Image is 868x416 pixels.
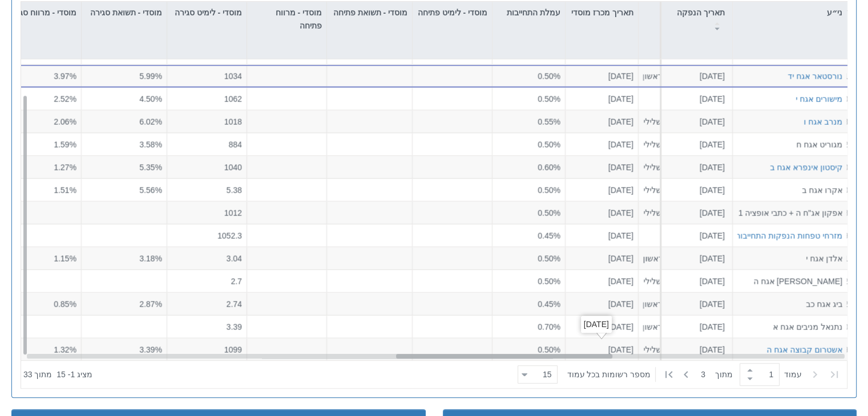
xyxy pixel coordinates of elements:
div: 884 [172,139,242,150]
div: ני״ע [733,2,847,23]
div: שעבוד שוטף שלילי [643,185,706,196]
div: 1099 [172,344,242,356]
div: מישורים אגח י [796,93,842,105]
div: שעבוד שוטף שלילי [643,162,706,173]
div: מגוריט אגח ח [737,139,842,150]
div: [DATE] [665,116,725,128]
button: נורסטאר אגח יד [788,71,842,82]
div: [DATE] [570,276,633,287]
div: 3.39 [172,321,242,333]
div: [PERSON_NAME] אגח ה [737,276,842,287]
div: 2.06% [6,116,76,128]
div: ללא שעבוד [643,230,706,242]
div: 0.55% [497,116,560,128]
div: ‏ מתוך [513,362,845,387]
div: 0.70% [497,321,560,333]
div: [DATE] [665,253,725,264]
div: [DATE] [665,162,725,173]
div: [DATE] [665,299,725,310]
div: עמלת התחייבות [492,2,565,36]
div: 3.04 [172,253,242,264]
button: מזרחי טפחות הנפקות התחייבות 71 [724,230,842,242]
div: [DATE] [570,253,633,264]
button: קיסטון אינפרא אגח ב [770,162,842,173]
div: 2.74 [172,299,242,310]
div: 15 [543,369,556,380]
div: [DATE] [665,93,725,105]
div: 1018 [172,116,242,128]
div: 4.50% [86,93,162,105]
div: 1012 [172,207,242,219]
div: 5.56% [86,185,162,196]
div: [DATE] [665,321,725,333]
div: [DATE] [665,71,725,82]
div: 3.18% [86,253,162,264]
div: [DATE] [570,321,633,333]
div: [DATE] [581,316,612,333]
div: אלדן אגח י [737,253,842,264]
div: [DATE] [665,344,725,356]
div: 1034 [172,71,242,82]
div: 1062 [172,93,242,105]
div: 0.50% [497,93,560,105]
div: [DATE] [665,207,725,219]
div: 1.51% [6,185,76,196]
div: ביג אגח כב [737,299,842,310]
div: [DATE] [665,276,725,287]
div: 0.50% [497,276,560,287]
span: 3 [701,369,715,380]
div: [DATE] [570,207,633,219]
div: 1.59% [6,139,76,150]
div: 0.45% [497,299,560,310]
div: [DATE] [570,230,633,242]
div: אפקון אג"ח ה + כתבי אופציה 1 [737,207,842,219]
div: 0.60% [497,162,560,173]
div: 5.38 [172,185,242,196]
div: 2.87% [86,299,162,310]
span: ‏מספר רשומות בכל עמוד [567,369,651,380]
div: שעבוד שוטף שלילי [643,139,706,150]
div: 0.50% [497,253,560,264]
div: [DATE] [570,71,633,82]
div: 5.35% [86,162,162,173]
div: שעבוד קבוע ראשון [644,253,707,264]
div: שעבוד קבוע ראשון [643,321,706,333]
div: 0.50% [497,71,560,82]
div: 1052.3 [172,230,242,242]
div: [DATE] [570,344,633,356]
div: אקרו אגח ב [737,185,842,196]
div: מוסדי - לימיט פתיחה [413,2,492,36]
button: מנרב אגח ו [804,116,842,128]
div: שעבוד קבוע ראשון [643,71,706,82]
div: 1.27% [6,162,76,173]
div: שעבוד קבוע ראשון [643,299,706,310]
div: שעבוד שוטף שלילי [643,344,706,356]
div: תאריך הנפקה [661,2,732,36]
div: 0.50% [497,344,560,356]
div: ‏מציג 1 - 15 ‏ מתוך 33 [23,362,92,387]
div: מוסדי - תשואת פתיחה [327,2,412,36]
div: 3.58% [86,139,162,150]
div: [DATE] [665,139,725,150]
div: [DATE] [570,139,633,150]
button: אשטרום קבוצה אגח ה [766,344,842,356]
div: 3.97% [6,71,76,82]
div: מוסדי - מרווח פתיחה [247,2,326,36]
div: מוסדי - תשואת סגירה [82,2,167,36]
div: 0.45% [497,230,560,242]
div: [DATE] [570,299,633,310]
div: 0.50% [497,139,560,150]
div: 0.85% [6,299,76,310]
div: נתנאל מניבים אגח א [737,321,842,333]
div: שעבוד שוטף שלילי [643,116,706,128]
div: 0.50% [497,207,560,219]
div: 6.02% [86,116,162,128]
div: 2.52% [6,93,76,105]
div: [DATE] [570,93,633,105]
div: מוסדי - מרווח סגירה [2,2,81,36]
